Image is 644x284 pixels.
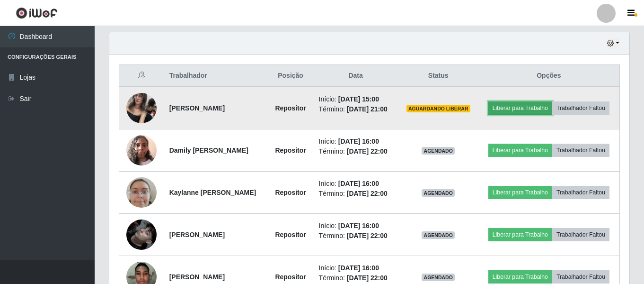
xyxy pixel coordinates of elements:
[319,231,393,241] li: Término:
[275,189,306,196] strong: Repositor
[398,65,478,87] th: Status
[552,270,609,284] button: Trabalhador Faltou
[552,101,609,115] button: Trabalhador Faltou
[338,95,379,103] time: [DATE] 15:00
[319,147,393,156] li: Término:
[319,137,393,147] li: Início:
[275,104,306,112] strong: Repositor
[488,101,552,115] button: Liberar para Trabalho
[126,173,157,213] img: 1752832224779.jpeg
[16,7,58,19] img: CoreUI Logo
[488,186,552,199] button: Liberar para Trabalho
[169,104,225,112] strong: [PERSON_NAME]
[422,274,455,281] span: AGENDADO
[406,105,470,112] span: AGUARDANDO LIBERAR
[488,228,552,241] button: Liberar para Trabalho
[313,65,398,87] th: Data
[552,228,609,241] button: Trabalhador Faltou
[319,94,393,104] li: Início:
[169,147,248,154] strong: Damily [PERSON_NAME]
[319,221,393,231] li: Início:
[275,273,306,281] strong: Repositor
[488,144,552,157] button: Liberar para Trabalho
[169,231,225,238] strong: [PERSON_NAME]
[347,105,388,113] time: [DATE] 21:00
[169,273,225,281] strong: [PERSON_NAME]
[422,231,455,239] span: AGENDADO
[319,104,393,114] li: Término:
[319,273,393,283] li: Término:
[275,231,306,238] strong: Repositor
[338,222,379,229] time: [DATE] 16:00
[552,186,609,199] button: Trabalhador Faltou
[169,189,256,196] strong: Kaylanne [PERSON_NAME]
[488,270,552,284] button: Liberar para Trabalho
[347,274,388,282] time: [DATE] 22:00
[319,179,393,189] li: Início:
[422,147,455,155] span: AGENDADO
[347,190,388,197] time: [DATE] 22:00
[478,65,620,87] th: Opções
[422,189,455,197] span: AGENDADO
[338,180,379,187] time: [DATE] 16:00
[275,147,306,154] strong: Repositor
[126,208,157,262] img: 1750963256706.jpeg
[338,137,379,145] time: [DATE] 16:00
[319,263,393,273] li: Início:
[347,147,388,155] time: [DATE] 22:00
[126,130,157,170] img: 1667492486696.jpeg
[319,189,393,199] li: Término:
[126,88,157,128] img: 1628262185809.jpeg
[347,232,388,239] time: [DATE] 22:00
[338,264,379,272] time: [DATE] 16:00
[268,65,313,87] th: Posição
[552,144,609,157] button: Trabalhador Faltou
[164,65,268,87] th: Trabalhador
